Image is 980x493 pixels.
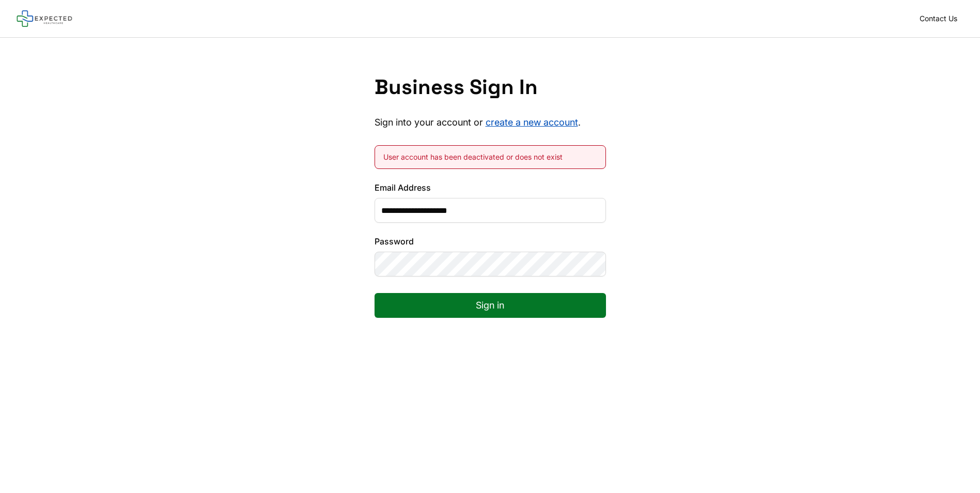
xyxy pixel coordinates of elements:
h1: Business Sign In [375,75,606,100]
p: Sign into your account or . [375,116,606,129]
label: Password [375,235,606,248]
a: create a new account [486,117,578,128]
button: Sign in [375,293,606,318]
a: Contact Us [913,11,963,26]
div: User account has been deactivated or does not exist [383,152,597,162]
label: Email Address [375,181,606,194]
